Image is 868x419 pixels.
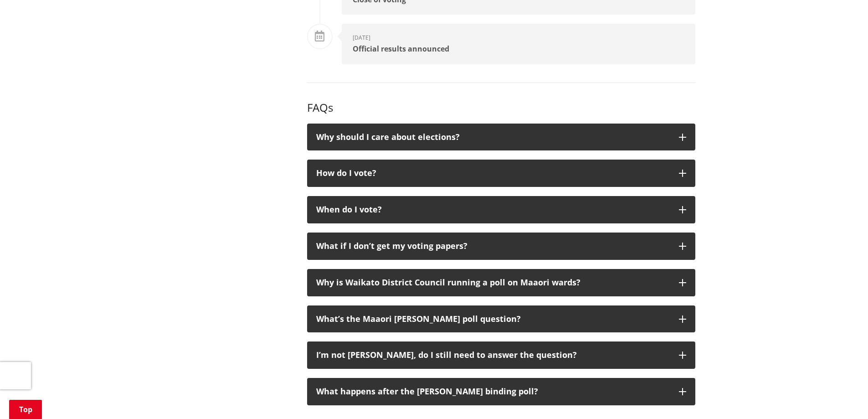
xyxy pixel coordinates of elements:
button: When do I vote? [307,196,695,223]
div: What happens after the [PERSON_NAME] binding poll? [316,387,670,396]
div: Why should I care about elections? [316,133,670,142]
div: What’s the Maaori [PERSON_NAME] poll question? [316,315,670,324]
div: Official results announced [353,45,684,53]
button: How do I vote? [307,160,695,187]
a: Top [9,400,42,419]
div: Why is Waikato District Council running a poll on Maaori wards? [316,278,670,287]
div: When do I vote? [316,205,670,214]
button: What’s the Maaori [PERSON_NAME] poll question? [307,305,695,333]
h3: FAQs [307,101,695,114]
button: Why should I care about elections? [307,124,695,151]
button: I’m not [PERSON_NAME], do I still need to answer the question? [307,341,695,369]
div: To Do [307,24,333,49]
button: What if I don’t get my voting papers? [307,233,695,260]
iframe: Messenger Launcher [826,381,859,414]
div: What if I don’t get my voting papers? [316,242,670,251]
button: Why is Waikato District Council running a poll on Maaori wards? [307,269,695,296]
div: I’m not [PERSON_NAME], do I still need to answer the question? [316,351,670,360]
div: [DATE] [353,35,684,41]
button: What happens after the [PERSON_NAME] binding poll? [307,378,695,405]
div: How do I vote? [316,169,670,178]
